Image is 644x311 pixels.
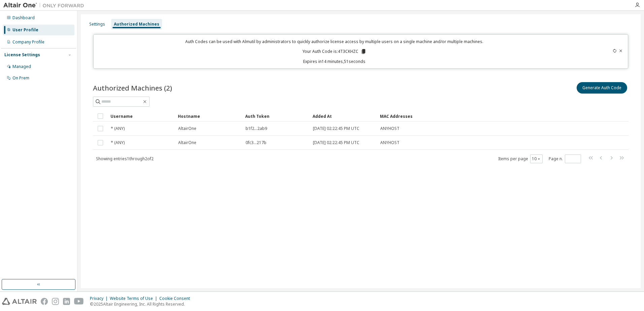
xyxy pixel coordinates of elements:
span: Page n. [549,154,581,163]
img: altair_logo.svg [2,298,37,305]
img: linkedin.svg [63,298,70,305]
span: AltairOne [178,126,196,131]
div: Privacy [90,296,110,301]
div: MAC Addresses [380,111,558,122]
div: Authorized Machines [114,22,159,27]
div: Added At [313,111,375,122]
span: [DATE] 02:22:45 PM UTC [313,140,359,145]
p: Your Auth Code is: 4T3CKHZC [302,48,366,55]
p: Auth Codes can be used with Almutil by administrators to quickly authorize license access by mult... [98,39,572,44]
div: Settings [89,22,105,27]
div: Website Terms of Use [110,296,159,301]
div: Auth Token [245,111,307,122]
div: Dashboard [12,15,35,21]
span: [DATE] 02:22:45 PM UTC [313,126,359,131]
div: On Prem [12,75,29,81]
div: Cookie Consent [159,296,194,301]
span: b1f2...2ab9 [246,126,267,131]
div: Company Profile [12,39,44,45]
img: youtube.svg [74,298,84,305]
span: * (ANY) [111,140,125,145]
div: License Settings [4,52,40,58]
img: instagram.svg [52,298,59,305]
span: AltairOne [178,140,196,145]
div: Managed [12,64,31,69]
div: User Profile [12,27,38,33]
button: 10 [532,156,541,162]
p: Expires in 14 minutes, 51 seconds [98,59,572,64]
span: Showing entries 1 through 2 of 2 [96,156,154,162]
button: Generate Auth Code [577,82,627,94]
div: Username [110,111,172,122]
p: © 2025 Altair Engineering, Inc. All Rights Reserved. [90,301,194,307]
span: Authorized Machines (2) [93,83,172,93]
div: Hostname [178,111,240,122]
span: ANYHOST [380,126,399,131]
img: facebook.svg [41,298,48,305]
span: * (ANY) [111,126,125,131]
span: ANYHOST [380,140,399,145]
img: Altair One [3,2,88,9]
span: Items per page [498,154,543,163]
span: 0fc3...217b [246,140,266,145]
